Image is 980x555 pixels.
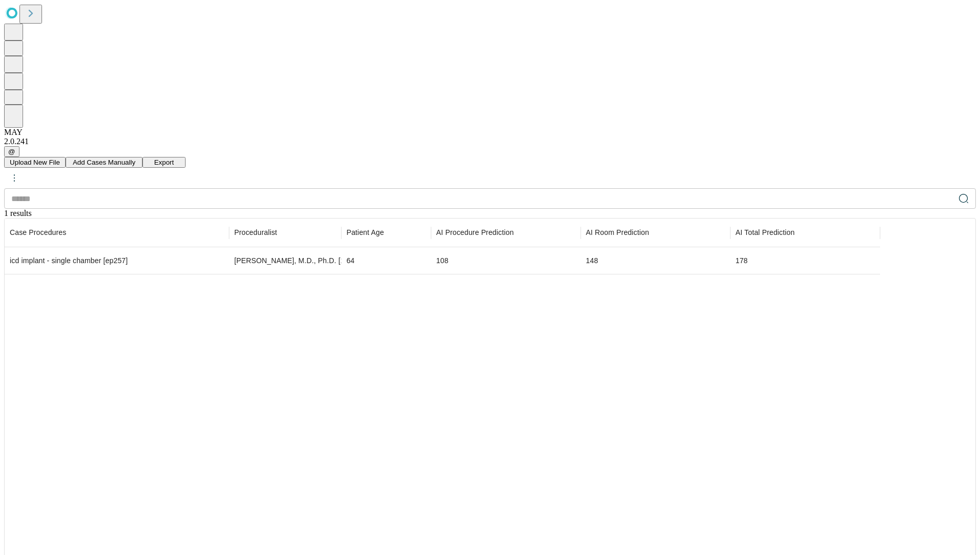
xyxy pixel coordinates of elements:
[142,157,186,166] a: Export
[736,227,794,237] span: Includes set-up, patient in-room to patient out-of-room, and clean-up
[8,148,15,155] span: @
[4,128,976,137] div: MAY
[4,157,66,168] button: Upload New File
[5,169,24,187] button: kebab-menu
[234,248,336,274] div: [PERSON_NAME], M.D., Ph.D. [1001515]
[586,256,598,265] span: 148
[234,227,277,237] span: Proceduralist
[10,248,224,274] div: icd implant - single chamber [ep257]
[346,248,426,274] div: 64
[4,146,19,157] button: @
[154,158,174,166] span: Export
[586,227,649,237] span: Patient in room to patient out of room
[73,158,135,166] span: Add Cases Manually
[142,157,186,168] button: Export
[4,209,32,217] span: 1 results
[4,137,976,146] div: 2.0.241
[436,256,448,265] span: 108
[436,227,514,237] span: Time-out to extubation/pocket closure
[10,227,66,237] span: Scheduled procedures
[10,158,60,166] span: Upload New File
[66,157,142,168] button: Add Cases Manually
[736,256,748,265] span: 178
[346,227,384,237] span: Patient Age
